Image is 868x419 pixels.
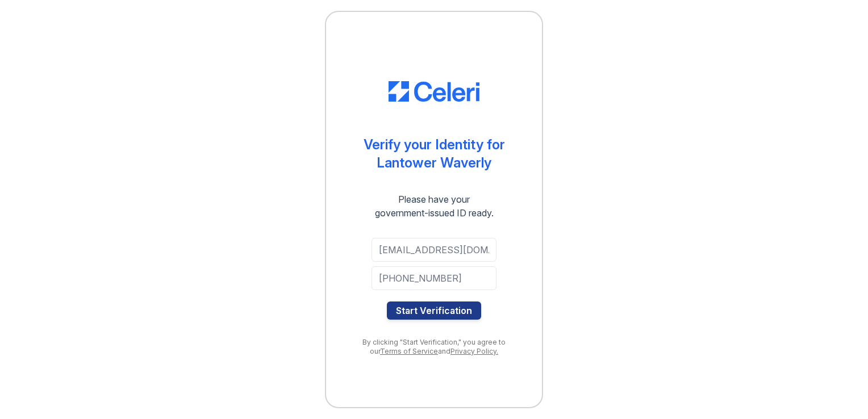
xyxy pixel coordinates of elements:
[380,347,438,355] a: Terms of Service
[387,301,481,320] button: Start Verification
[450,347,498,355] a: Privacy Policy.
[372,266,496,290] input: Phone
[349,338,519,356] div: By clicking "Start Verification," you agree to our and
[364,136,505,172] div: Verify your Identity for Lantower Waverly
[372,238,496,262] input: Email
[354,192,514,220] div: Please have your government-issued ID ready.
[389,81,479,102] img: CE_Logo_Blue-a8612792a0a2168367f1c8372b55b34899dd931a85d93a1a3d3e32e68fde9ad4.png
